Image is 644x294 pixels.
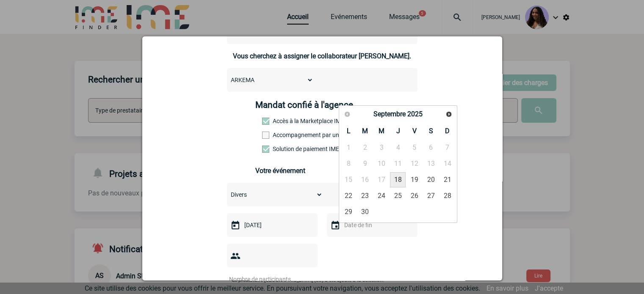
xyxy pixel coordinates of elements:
label: Conformité aux process achat client, Prise en charge de la facturation, Mutualisation de plusieur... [262,146,299,152]
h3: Votre événement [255,167,389,175]
input: Nombre de participants [227,274,307,285]
span: 2025 [407,110,423,118]
h4: Mandat confié à l'agence [255,100,353,110]
span: Samedi [429,127,433,135]
a: 21 [439,172,455,187]
a: 19 [406,172,422,187]
a: 20 [423,172,439,187]
span: Jeudi [396,127,400,135]
a: 24 [374,188,390,203]
a: 25 [390,188,406,203]
label: Accès à la Marketplace IME [262,118,299,124]
span: Dimanche [445,127,450,135]
a: 23 [357,188,373,203]
input: Date de début [242,220,301,231]
span: Mercredi [379,127,384,135]
p: Vous cherchez à assigner le collaborateur [PERSON_NAME]. [227,52,417,60]
a: 30 [357,204,373,220]
span: Suivant [445,111,452,118]
a: 27 [423,188,439,203]
label: Prestation payante [262,132,299,138]
span: Lundi [347,127,351,135]
span: Septembre [373,110,406,118]
span: Mardi [362,127,368,135]
input: Date de fin [342,220,401,231]
a: Suivant [442,108,455,120]
a: 26 [406,188,422,203]
span: Vendredi [412,127,417,135]
a: 28 [439,188,455,203]
a: 22 [341,188,357,203]
a: 29 [341,204,357,220]
a: 18 [390,172,406,187]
